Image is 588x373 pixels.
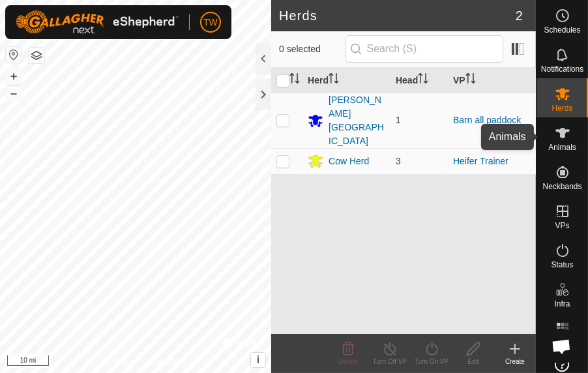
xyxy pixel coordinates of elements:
[6,68,22,84] button: +
[29,48,44,63] button: Map Layers
[257,354,259,365] span: i
[452,357,494,366] div: Edit
[544,329,579,364] div: Open chat
[396,156,401,166] span: 3
[551,261,573,269] span: Status
[6,47,22,63] button: Reset Map
[453,115,521,125] a: Barn all paddock
[329,93,385,148] div: [PERSON_NAME][GEOGRAPHIC_DATA]
[418,75,428,85] p-sorticon: Activate to sort
[6,85,22,101] button: –
[541,65,583,73] span: Notifications
[554,300,570,308] span: Infra
[345,35,503,63] input: Search (S)
[551,104,572,112] span: Herds
[289,75,300,85] p-sorticon: Activate to sort
[390,68,448,93] th: Head
[84,356,133,368] a: Privacy Policy
[339,358,358,365] span: Delete
[516,6,523,25] span: 2
[279,8,516,23] h2: Herds
[329,155,369,168] div: Cow Herd
[203,16,218,29] span: TW
[369,357,411,366] div: Turn Off VP
[544,26,580,34] span: Schedules
[411,357,452,366] div: Turn On VP
[548,143,576,151] span: Animals
[396,115,401,125] span: 1
[555,222,569,230] span: VPs
[465,75,476,85] p-sorticon: Activate to sort
[329,75,339,85] p-sorticon: Activate to sort
[448,68,536,93] th: VP
[16,10,179,34] img: Gallagher Logo
[453,156,508,166] a: Heifer Trainer
[251,353,265,367] button: i
[149,356,187,368] a: Contact Us
[494,357,536,366] div: Create
[302,68,390,93] th: Herd
[279,42,345,56] span: 0 selected
[542,183,581,190] span: Neckbands
[546,339,578,347] span: Heatmap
